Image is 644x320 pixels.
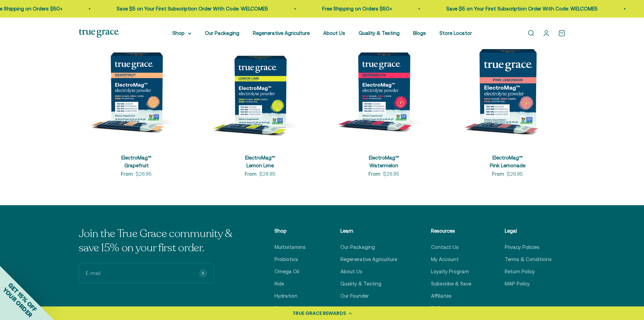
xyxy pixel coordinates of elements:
[431,243,459,251] a: Contact Us
[1,286,34,319] span: YOUR ORDER
[7,281,38,313] span: GET 15% OFF
[383,170,399,178] sale-price: $26.95
[292,310,346,317] div: TRUE GRACE REWARDS
[413,30,426,36] a: Blogs
[439,30,472,36] a: Store Locator
[245,170,257,178] span: From
[275,227,307,235] p: Shop
[245,155,275,168] a: ElectroMag™Lemon Lime
[275,292,297,300] a: Hydration
[79,227,241,255] p: Join the True Grace community & save 15% on your first order.
[369,155,399,168] a: ElectroMag™Watermelon
[111,5,262,13] p: Save $5 on Your First Subscription Order With Code: WELCOME5
[431,227,471,235] p: Resources
[202,30,318,146] img: ElectroMag™
[490,155,525,168] a: ElectroMag™Pink Lemonade
[121,155,151,168] a: ElectroMag™Grapefruit
[259,170,276,178] sale-price: $26.95
[136,170,152,178] sale-price: $26.95
[340,280,381,288] a: Quality & Testing
[275,255,298,263] a: Probiotics
[431,280,471,288] a: Subscribe & Save
[172,29,191,37] summary: Shop
[431,268,469,276] a: Loyalty Program
[323,30,345,36] a: About Us
[340,292,369,300] a: Our Founder
[505,243,540,251] a: Privacy Policies
[253,30,310,36] a: Regenerative Agriculture
[340,268,362,276] a: About Us
[340,255,397,263] a: Regenerative Agriculture
[121,170,133,178] span: From
[275,243,306,251] a: Multivitamins
[505,268,535,276] a: Return Policy
[368,170,380,178] span: From
[340,243,375,251] a: Our Packaging
[505,227,552,235] p: Legal
[275,268,299,276] a: Omega Oil
[505,280,530,288] a: MAP Policy
[505,255,552,263] a: Terms & Conditions
[440,5,592,13] p: Save $5 on Your First Subscription Order With Code: WELCOME5
[326,30,442,146] img: ElectroMag™
[316,6,386,12] a: Free Shipping on Orders $50+
[340,227,397,235] p: Learn
[450,30,566,146] img: ElectroMag™
[79,30,194,146] img: ElectroMag™
[275,304,293,312] a: Shop All
[507,170,523,178] sale-price: $26.95
[205,30,239,36] a: Our Packaging
[359,30,400,36] a: Quality & Testing
[431,304,441,312] a: FAQ
[431,255,459,263] a: My Account
[492,170,504,178] span: From
[275,280,284,288] a: Kids
[431,292,452,300] a: Affiliates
